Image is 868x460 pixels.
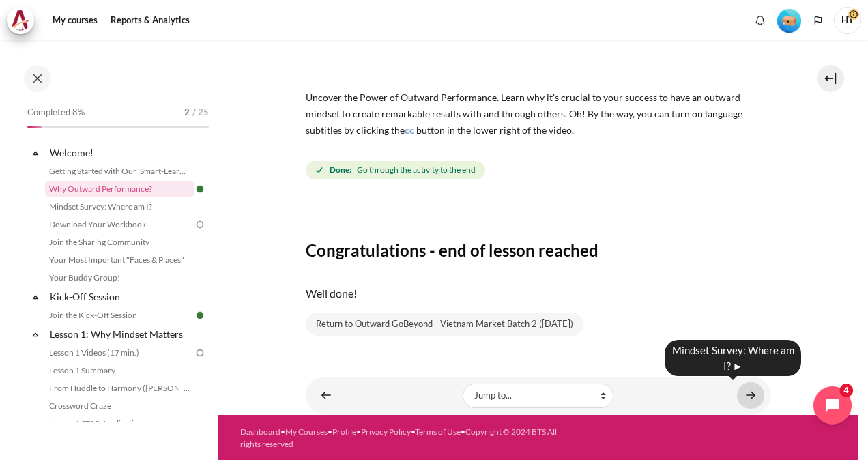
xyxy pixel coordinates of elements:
[194,218,206,231] img: To do
[29,328,42,341] span: Collapse
[29,290,42,304] span: Collapse
[194,347,206,359] img: To do
[285,427,328,437] a: My Courses
[45,252,194,268] a: Your Most Important "Faces & Places"
[48,143,194,162] a: Welcome!
[45,345,194,361] a: Lesson 1 Videos (17 min.)
[357,164,476,176] span: Go through the activity to the end
[313,382,340,409] a: ◄ Getting Started with Our 'Smart-Learning' Platform
[194,183,206,195] img: Done
[194,309,206,321] img: Done
[106,7,194,34] a: Reports & Analytics
[45,416,194,432] a: Lesson 1 STAR Application
[7,7,41,34] a: Architeck Architeck
[29,146,42,160] span: Collapse
[405,124,414,136] span: cc
[45,234,194,250] a: Join the Sharing Community
[184,106,190,119] span: 2
[45,380,194,397] a: From Huddle to Harmony ([PERSON_NAME]'s Story)
[240,427,557,449] a: Copyright © 2024 BTS All rights reserved
[808,10,828,31] button: Languages
[777,8,801,33] div: Level #1
[416,124,574,136] span: button in the lower right of the video.
[306,91,742,136] span: Uncover the Power of Outward Performance. Learn why it's crucial to your success to have an outwa...
[777,9,801,33] img: Level #1
[415,427,461,437] a: Terms of Use
[306,8,771,81] img: 0
[27,126,42,128] div: 8%
[306,158,488,183] div: Completion requirements for Why Outward Performance?
[48,7,102,34] a: My courses
[240,427,280,437] a: Dashboard
[48,287,194,306] a: Kick-Off Session
[45,362,194,379] a: Lesson 1 Summary
[750,10,770,31] div: Show notification window with no new notifications
[240,426,560,450] div: • • • • •
[27,106,85,119] span: Completed 8%
[48,325,194,343] a: Lesson 1: Why Mindset Matters
[45,270,194,286] a: Your Buddy Group!
[45,163,194,179] a: Getting Started with Our 'Smart-Learning' Platform
[834,7,861,34] a: User menu
[665,340,801,376] div: Mindset Survey: Where am I? ►
[306,285,771,302] p: Well done!
[332,427,356,437] a: Profile
[306,313,583,336] a: Return to Outward GoBeyond - Vietnam Market Batch 2 ([DATE])
[330,164,351,176] strong: Done:
[772,8,807,33] a: Level #1
[45,307,194,324] a: Join the Kick-Off Session
[45,398,194,414] a: Crossword Craze
[834,7,861,34] span: HT
[361,427,411,437] a: Privacy Policy
[306,240,771,261] h3: Congratulations - end of lesson reached
[45,199,194,215] a: Mindset Survey: Where am I?
[11,10,30,31] img: Architeck
[192,106,209,119] span: / 25
[45,216,194,233] a: Download Your Workbook
[45,181,194,197] a: Why Outward Performance?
